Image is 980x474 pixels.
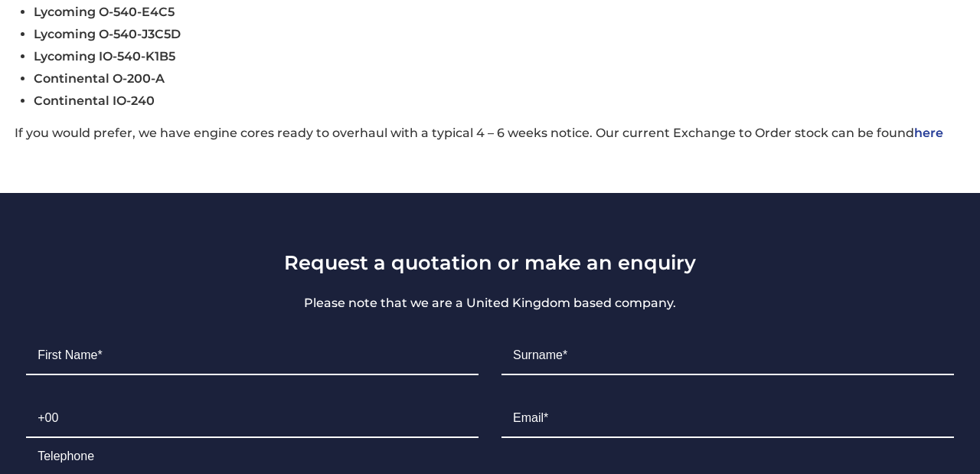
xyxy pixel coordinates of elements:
input: Email* [501,400,954,438]
span: Continental IO-240 [34,93,155,108]
a: here [914,126,943,140]
input: Surname* [501,337,954,375]
p: Please note that we are a United Kingdom based company. [15,294,965,312]
span: Lycoming IO-540-K1B5 [34,49,175,64]
span: Lycoming O-540-E4C5 [34,5,175,19]
input: +00 [26,400,479,438]
p: If you would prefer, we have engine cores ready to overhaul with a typical 4 – 6 weeks notice. Ou... [15,124,965,142]
h3: Request a quotation or make an enquiry [15,250,965,274]
input: First Name* [26,337,479,375]
span: Lycoming O-540-J3C5D [34,27,181,41]
span: Continental O-200-A [34,71,165,86]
